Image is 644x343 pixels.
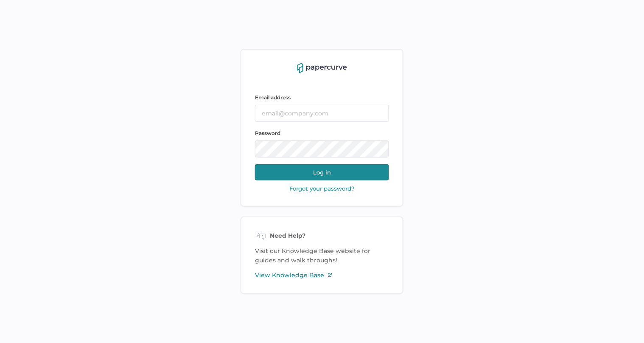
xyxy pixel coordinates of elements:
[255,105,389,122] input: email@company.com
[255,130,280,136] span: Password
[255,270,324,280] span: View Knowledge Base
[328,273,333,278] img: external-link-icon-3.58f4c051.svg
[297,63,347,73] img: papercurve-logo-colour.7244d18c.svg
[255,231,266,241] img: need-help-icon.d526b9f7.svg
[287,185,357,192] button: Forgot your password?
[255,231,389,241] div: Need Help?
[241,216,403,294] div: Visit our Knowledge Base website for guides and walk throughs!
[255,164,389,180] button: Log in
[255,94,291,101] span: Email address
